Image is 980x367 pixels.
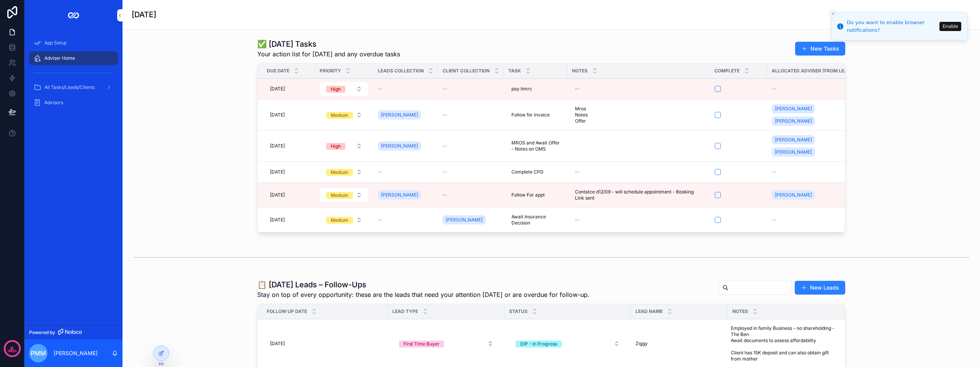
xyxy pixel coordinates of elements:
[267,166,310,178] a: [DATE]
[331,217,348,224] div: Medium
[775,106,812,112] span: [PERSON_NAME]
[508,166,563,178] a: Complete CPD
[270,217,285,223] span: [DATE]
[572,103,705,127] a: Mros Notes Offer
[575,189,702,201] span: Contatce d12/09 - will schedule appointment - Booking Link sent
[320,108,368,122] button: Select Button
[393,337,500,351] button: Select Button
[772,135,815,144] a: [PERSON_NAME]
[44,40,67,46] span: App Setup
[378,109,433,121] a: [PERSON_NAME]
[29,329,55,336] span: Powered by
[378,86,433,92] a: --
[270,86,285,92] span: [DATE]
[635,341,723,347] a: Ziggy
[267,338,383,350] a: [DATE]
[320,82,368,96] button: Select Button
[331,112,348,119] div: Medium
[378,169,382,175] span: --
[29,96,118,110] a: Advisers
[29,51,118,65] a: Adviser Home
[267,140,310,152] a: [DATE]
[772,86,856,92] a: --
[331,169,348,176] div: Medium
[392,308,418,315] span: Lead Type
[54,349,98,357] p: [PERSON_NAME]
[443,143,447,149] span: --
[270,112,285,118] span: [DATE]
[508,189,563,201] a: Follow For appt
[270,192,285,198] span: [DATE]
[378,68,424,74] span: Leads collection
[520,341,557,347] div: DIP - In Progress
[443,192,447,198] span: --
[320,139,368,153] button: Select Button
[267,214,310,226] a: [DATE]
[320,108,369,122] a: Select Button
[378,140,433,152] a: [PERSON_NAME]
[44,100,63,106] span: Advisers
[635,341,648,347] span: Ziggy
[772,190,815,200] a: [PERSON_NAME]
[508,83,563,95] a: pay hmrc
[443,86,499,92] a: --
[257,49,400,59] span: Your action list for [DATE] and any overdue tasks
[572,214,705,226] a: --
[67,9,80,21] img: App logo
[443,215,486,224] a: [PERSON_NAME]
[378,189,433,201] a: [PERSON_NAME]
[511,169,544,175] span: Complete CPD
[508,137,563,155] a: MROS and Await Offer - Notes on OMS
[511,192,545,198] span: Follow For appt
[511,86,532,92] span: pay hmrc
[795,42,845,56] button: New Tasks
[443,169,447,175] span: --
[732,308,748,315] span: Notes
[403,341,439,347] div: First Time Buyer
[320,82,369,96] a: Select Button
[775,137,812,143] span: [PERSON_NAME]
[267,308,307,315] span: Follow Up Date
[381,192,418,198] span: [PERSON_NAME]
[270,341,285,347] span: [DATE]
[320,188,369,202] a: Select Button
[24,325,122,339] a: Powered by
[575,106,612,124] span: Mros Notes Offer
[772,217,776,223] span: --
[320,165,369,179] a: Select Button
[446,217,483,223] span: [PERSON_NAME]
[381,143,418,149] span: [PERSON_NAME]
[378,217,382,223] span: --
[772,217,856,223] a: --
[511,214,560,226] span: Await Insurance Decision
[24,31,122,120] div: scrollable content
[508,68,521,74] span: Task
[508,211,563,229] a: Await Insurance Decision
[772,103,856,127] a: [PERSON_NAME][PERSON_NAME]
[8,348,17,354] p: days
[270,143,285,149] span: [DATE]
[714,68,740,74] span: Complete
[795,281,845,295] button: New Leads
[575,217,580,223] div: --
[378,169,433,175] a: --
[257,39,400,49] h1: ✅ [DATE] Tasks
[443,192,499,198] a: --
[29,80,118,94] a: All Tasks/Leads/Clients
[572,83,705,95] a: --
[443,169,499,175] a: --
[320,165,368,179] button: Select Button
[572,166,705,178] a: --
[392,336,500,351] a: Select Button
[257,290,590,299] span: Stay on top of every opportunity: these are the leads that need your attention [DATE] or are over...
[443,112,447,118] span: --
[267,109,310,121] a: [DATE]
[829,10,837,18] button: Close toast
[267,189,310,201] a: [DATE]
[775,149,812,155] span: [PERSON_NAME]
[772,134,856,158] a: [PERSON_NAME][PERSON_NAME]
[772,86,776,92] span: --
[31,349,46,358] span: PMM
[510,337,626,351] button: Select Button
